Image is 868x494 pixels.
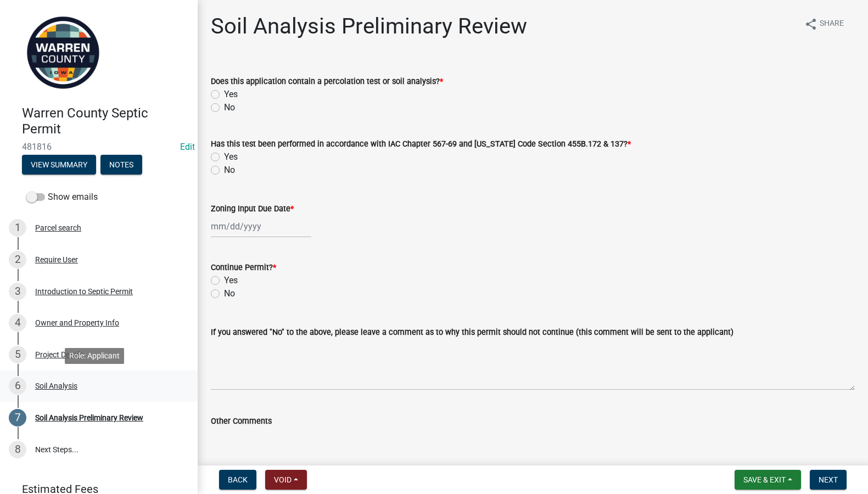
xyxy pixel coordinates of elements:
[22,12,104,94] img: Warren County, Iowa
[224,164,235,177] label: No
[35,288,133,295] div: Introduction to Septic Permit
[65,348,124,364] div: Role: Applicant
[211,78,443,86] label: Does this application contain a percolation test or soil analysis?
[35,382,77,390] div: Soil Analysis
[796,13,853,35] button: shareShare
[26,190,98,204] label: Show emails
[180,142,195,152] a: Edit
[9,314,26,332] div: 4
[219,470,256,490] button: Back
[9,283,26,300] div: 3
[100,161,142,170] wm-modal-confirm: Notes
[211,205,294,213] label: Zoning Input Due Date
[211,329,733,336] label: If you answered "No" to the above, please leave a comment as to why this permit should not contin...
[224,287,235,300] label: No
[211,141,631,148] label: Has this test been performed in accordance with IAC Chapter 567-69 and [US_STATE] Code Section 45...
[228,475,248,484] span: Back
[274,475,292,484] span: Void
[224,274,238,287] label: Yes
[211,215,311,238] input: mm/dd/yyyy
[22,155,96,175] button: View Summary
[35,351,84,358] div: Project Details
[22,105,189,137] h4: Warren County Septic Permit
[35,414,143,422] div: Soil Analysis Preliminary Review
[9,441,26,458] div: 8
[819,475,838,484] span: Next
[211,418,272,425] label: Other Comments
[265,470,307,490] button: Void
[9,377,26,395] div: 6
[810,470,847,490] button: Next
[35,224,81,232] div: Parcel search
[211,13,527,40] h1: Soil Analysis Preliminary Review
[224,101,235,114] label: No
[224,150,238,164] label: Yes
[211,264,276,272] label: Continue Permit?
[9,219,26,237] div: 1
[35,319,119,327] div: Owner and Property Info
[9,409,26,426] div: 7
[9,251,26,268] div: 2
[9,346,26,363] div: 5
[735,470,801,490] button: Save & Exit
[22,142,176,152] span: 481816
[820,18,844,31] span: Share
[804,18,817,31] i: share
[224,88,238,101] label: Yes
[35,256,78,263] div: Require User
[22,161,96,170] wm-modal-confirm: Summary
[180,142,195,152] wm-modal-confirm: Edit Application Number
[743,475,786,484] span: Save & Exit
[100,155,142,175] button: Notes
